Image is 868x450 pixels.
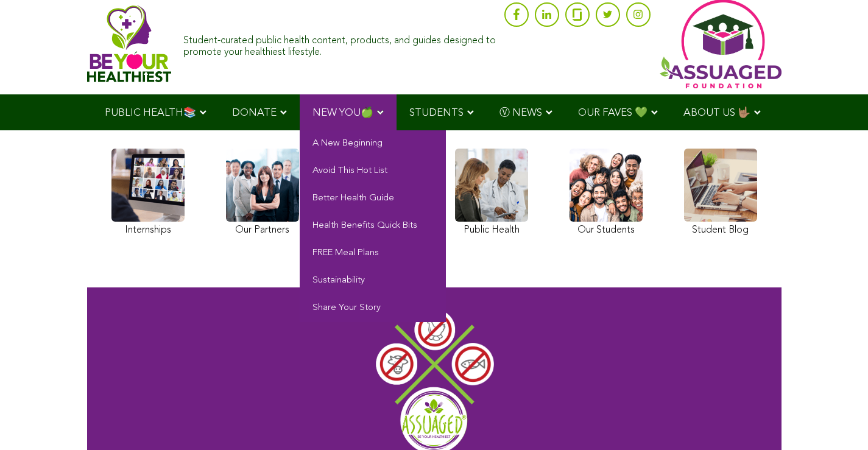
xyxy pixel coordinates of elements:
[300,185,446,213] a: Better Health Guide
[499,108,542,118] span: Ⓥ NEWS
[87,94,782,130] div: Navigation Menu
[232,108,277,118] span: DONATE
[300,130,446,158] a: A New Beginning
[300,267,446,295] a: Sustainability
[300,158,446,185] a: Avoid This Hot List
[573,9,581,21] img: glassdoor
[300,295,446,322] a: Share Your Story
[312,108,373,118] span: NEW YOU🍏
[807,392,868,450] iframe: Chat Widget
[409,108,464,118] span: STUDENTS
[300,213,446,240] a: Health Benefits Quick Bits
[183,29,498,58] div: Student-curated public health content, products, and guides designed to promote your healthiest l...
[683,108,750,118] span: ABOUT US 🤟🏽
[300,240,446,267] a: FREE Meal Plans
[105,108,196,118] span: PUBLIC HEALTH📚
[578,108,647,118] span: OUR FAVES 💚
[87,5,172,82] img: Assuaged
